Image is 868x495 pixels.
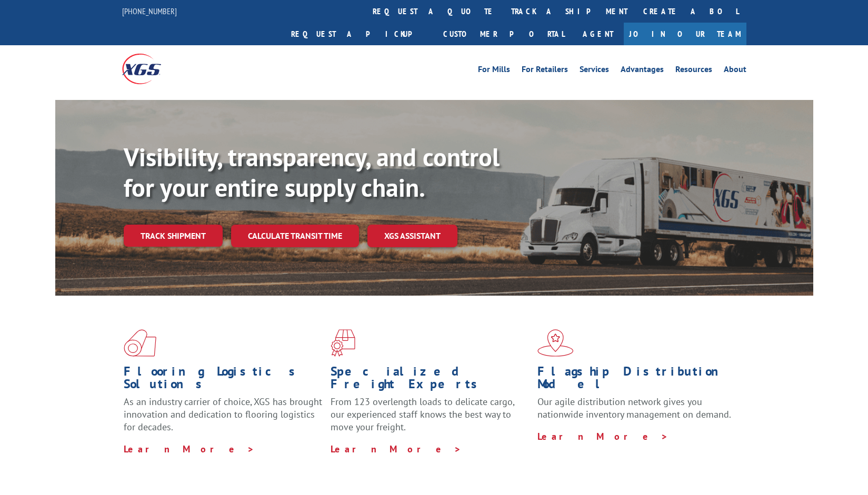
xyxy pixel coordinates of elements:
a: Learn More > [124,443,255,455]
a: Join Our Team [624,23,746,45]
h1: Specialized Freight Experts [331,365,530,396]
a: Learn More > [331,443,462,455]
a: Learn More > [537,430,669,442]
a: For Mills [478,65,510,77]
p: From 123 overlength loads to delicate cargo, our experienced staff knows the best way to move you... [331,396,530,442]
span: As an industry carrier of choice, XGS has brought innovation and dedication to flooring logistics... [124,396,322,433]
h1: Flagship Distribution Model [537,365,736,396]
h1: Flooring Logistics Solutions [124,365,323,396]
img: xgs-icon-focused-on-flooring-red [331,329,355,357]
a: About [724,65,746,77]
a: Resources [675,65,712,77]
a: XGS ASSISTANT [367,225,457,247]
a: Agent [572,23,624,45]
img: xgs-icon-total-supply-chain-intelligence-red [124,329,156,357]
a: Track shipment [124,225,223,247]
img: xgs-icon-flagship-distribution-model-red [537,329,574,357]
a: [PHONE_NUMBER] [122,6,177,16]
a: Request a pickup [283,23,435,45]
a: For Retailers [522,65,568,77]
a: Services [580,65,609,77]
b: Visibility, transparency, and control for your entire supply chain. [124,140,500,204]
a: Advantages [621,65,664,77]
span: Our agile distribution network gives you nationwide inventory management on demand. [537,396,731,420]
a: Calculate transit time [231,225,359,247]
a: Customer Portal [435,23,572,45]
